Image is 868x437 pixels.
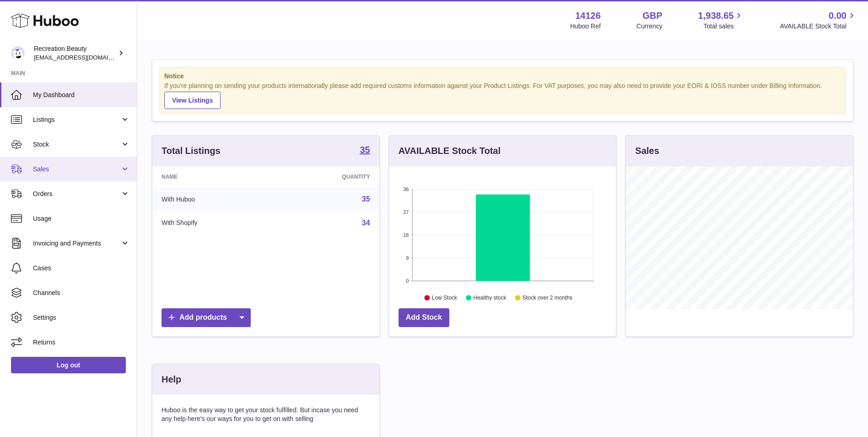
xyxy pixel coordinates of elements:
[152,187,275,211] td: With Huboo
[780,22,857,31] span: AVAILABLE Stock Total
[780,10,857,31] a: 0.00 AVAILABLE Stock Total
[403,186,409,192] text: 36
[523,295,572,301] text: Stock over 2 months
[403,209,409,215] text: 27
[33,91,130,99] span: My Dashboard
[829,10,846,22] span: 0.00
[33,289,130,297] span: Channels
[360,145,370,156] a: 35
[33,165,120,174] span: Sales
[152,166,275,187] th: Name
[33,239,120,248] span: Invoicing and Payments
[406,255,409,261] text: 9
[636,22,663,31] div: Currency
[399,308,449,327] a: Add Stock
[642,10,662,22] strong: GBP
[34,54,135,61] span: [EMAIL_ADDRESS][DOMAIN_NAME]
[275,166,379,187] th: Quantity
[406,278,409,284] text: 0
[33,190,120,198] span: Orders
[34,44,116,62] div: Recreation Beauty
[33,313,130,322] span: Settings
[399,145,501,157] h3: AVAILABLE Stock Total
[698,10,734,22] span: 1,938.65
[162,406,370,423] p: Huboo is the easy way to get your stock fulfilled. But incase you need any help here's our ways f...
[164,82,841,109] div: If you're planning on sending your products internationally please add required customs informati...
[33,264,130,273] span: Cases
[33,115,120,124] span: Listings
[162,308,251,327] a: Add products
[575,10,601,22] strong: 14126
[162,145,221,157] h3: Total Listings
[570,22,601,31] div: Huboo Ref
[360,145,370,154] strong: 35
[703,22,744,31] span: Total sales
[11,46,25,60] img: customercare@recreationbeauty.com
[33,214,130,223] span: Usage
[33,140,120,149] span: Stock
[362,195,370,203] a: 35
[635,145,659,157] h3: Sales
[162,373,181,386] h3: Help
[33,338,130,347] span: Returns
[473,295,507,301] text: Healthy stock
[164,92,221,109] a: View Listings
[152,211,275,235] td: With Shopify
[403,232,409,238] text: 18
[698,10,744,31] a: 1,938.65 Total sales
[164,72,841,81] strong: Notice
[362,219,370,227] a: 34
[432,295,458,301] text: Low Stock
[11,357,126,373] a: Log out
